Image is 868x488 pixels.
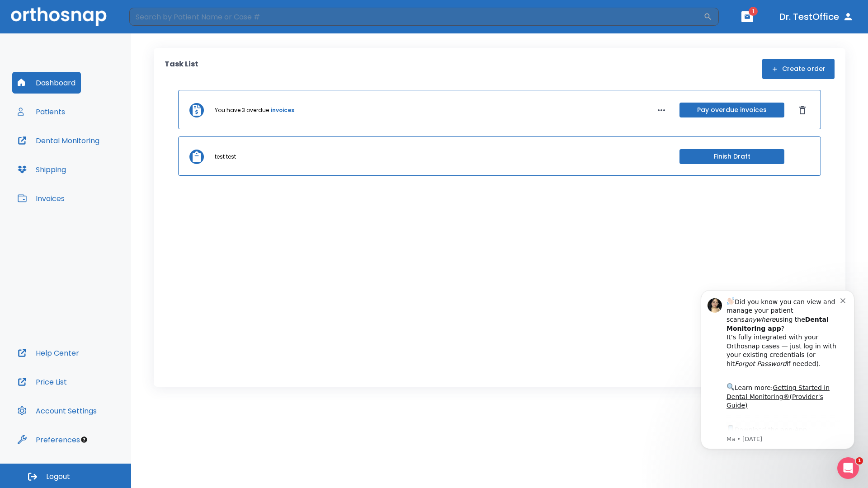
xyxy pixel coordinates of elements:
[46,472,70,482] span: Logout
[12,371,72,393] button: Price List
[12,429,85,450] button: Preferences
[165,59,198,79] p: Task List
[795,103,810,117] button: Dismiss
[153,19,160,27] button: Dismiss notification
[776,9,857,25] button: Dr. TestOffice
[12,159,71,180] button: Shipping
[129,8,703,26] input: Search by Patient Name or Case #
[749,7,758,16] span: 1
[215,106,269,114] p: You have 3 overdue
[12,130,105,151] button: Dental Monitoring
[11,7,107,26] img: Orthosnap
[271,106,294,114] a: invoices
[39,150,120,166] a: App Store
[12,101,71,122] button: Patients
[856,457,863,465] span: 1
[80,436,88,444] div: Tooltip anchor
[39,159,153,167] p: Message from Ma, sent 1w ago
[12,342,85,364] button: Help Center
[837,457,859,479] iframe: Intercom live chat
[39,147,153,193] div: Download the app: | ​ Let us know if you need help getting started!
[679,149,784,164] button: Finish Draft
[12,188,70,209] button: Invoices
[762,59,835,79] button: Create order
[215,153,236,161] p: test test
[12,72,81,94] button: Dashboard
[687,277,868,464] iframe: Intercom notifications message
[679,103,784,117] button: Pay overdue invoices
[12,400,102,422] button: Account Settings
